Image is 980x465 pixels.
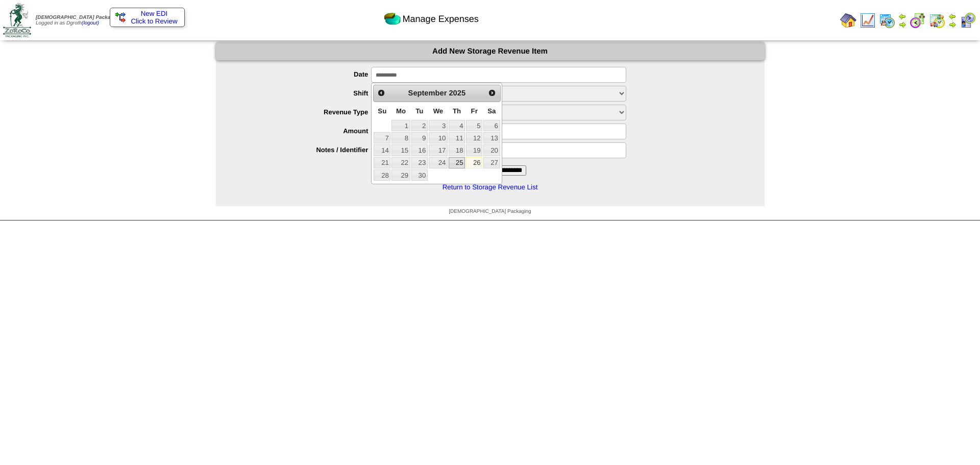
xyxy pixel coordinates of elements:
[36,15,121,26] span: Logged in as Dgroth
[115,17,179,25] span: Click to Review
[443,183,538,191] a: Return to Storage Revenue List
[840,12,856,29] img: home.gif
[483,120,500,131] a: 6
[466,144,482,156] a: 19
[408,89,447,97] span: September
[236,89,372,97] label: Shift
[466,157,482,168] a: 26
[3,3,31,37] img: zoroco-logo-small.webp
[453,107,461,115] span: Thursday
[429,132,448,143] a: 10
[391,144,410,156] a: 15
[374,132,390,143] a: 7
[449,132,465,143] a: 11
[466,132,482,143] a: 12
[391,132,410,143] a: 8
[910,12,926,29] img: calendarblend.gif
[483,144,500,156] a: 20
[374,157,390,168] a: 21
[483,157,500,168] a: 27
[236,146,372,154] label: Notes / Identifier
[377,89,385,97] span: Prev
[449,120,465,131] a: 4
[115,12,126,22] img: ediSmall.gif
[466,120,482,131] a: 5
[898,20,906,29] img: arrowright.gif
[374,144,390,156] a: 14
[449,209,531,214] span: [DEMOGRAPHIC_DATA] Packaging
[449,144,465,156] a: 18
[860,12,876,29] img: line_graph.gif
[960,12,976,29] img: calendarcustomer.gif
[415,107,423,115] span: Tuesday
[384,11,401,27] img: pie_chart2.png
[375,86,388,100] a: Prev
[948,12,957,20] img: arrowleft.gif
[82,20,99,26] a: (logout)
[411,144,428,156] a: 16
[236,127,372,135] label: Amount
[429,120,448,131] a: 3
[433,107,444,115] span: Wednesday
[898,12,906,20] img: arrowleft.gif
[378,107,386,115] span: Sunday
[115,10,179,25] a: New EDI Click to Review
[488,89,496,97] span: Next
[411,169,428,181] a: 30
[216,42,765,60] div: Add New Storage Revenue Item
[429,157,448,168] a: 24
[36,15,121,20] span: [DEMOGRAPHIC_DATA] Packaging
[411,120,428,131] a: 2
[929,12,945,29] img: calendarinout.gif
[429,144,448,156] a: 17
[391,157,410,168] a: 22
[485,86,499,100] a: Next
[391,169,410,181] a: 29
[483,132,500,143] a: 13
[471,107,478,115] span: Friday
[411,157,428,168] a: 23
[879,12,895,29] img: calendarprod.gif
[411,132,428,143] a: 9
[487,107,496,115] span: Saturday
[449,89,465,97] span: 2025
[403,14,479,25] span: Manage Expenses
[449,157,465,168] a: 25
[948,20,957,29] img: arrowright.gif
[396,107,406,115] span: Monday
[391,120,410,131] a: 1
[374,169,390,181] a: 28
[236,108,372,116] label: Revenue Type
[141,10,168,17] span: New EDI
[236,70,372,78] label: Date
